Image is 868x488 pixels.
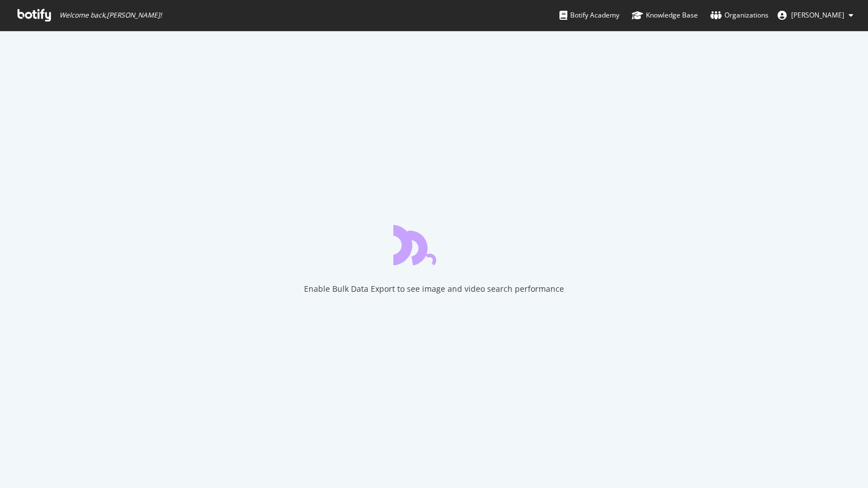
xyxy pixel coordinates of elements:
span: Joyce Sissi [791,10,844,20]
div: Enable Bulk Data Export to see image and video search performance [304,283,564,295]
div: Botify Academy [559,10,619,21]
div: Knowledge Base [632,10,698,21]
span: Welcome back, [PERSON_NAME] ! [59,11,162,20]
button: [PERSON_NAME] [769,6,862,24]
div: Organizations [710,10,769,21]
div: animation [393,224,475,265]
